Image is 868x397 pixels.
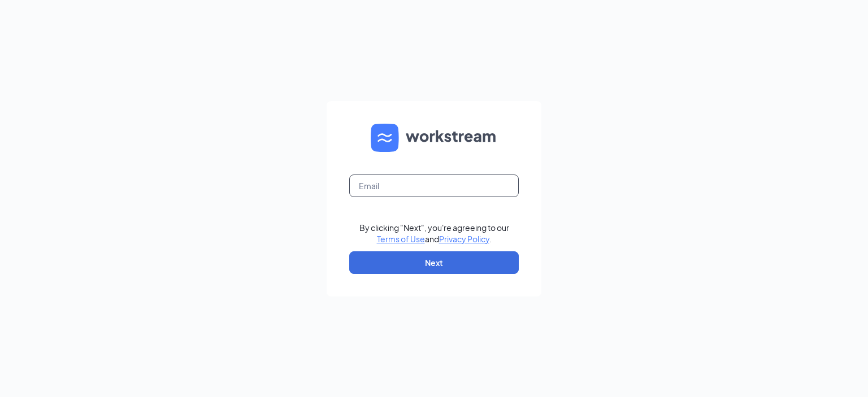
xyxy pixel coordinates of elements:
[349,174,519,197] input: Email
[349,251,519,274] button: Next
[439,234,489,244] a: Privacy Policy
[377,234,425,244] a: Terms of Use
[371,124,497,152] img: WS logo and Workstream text
[359,222,509,245] div: By clicking "Next", you're agreeing to our and .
